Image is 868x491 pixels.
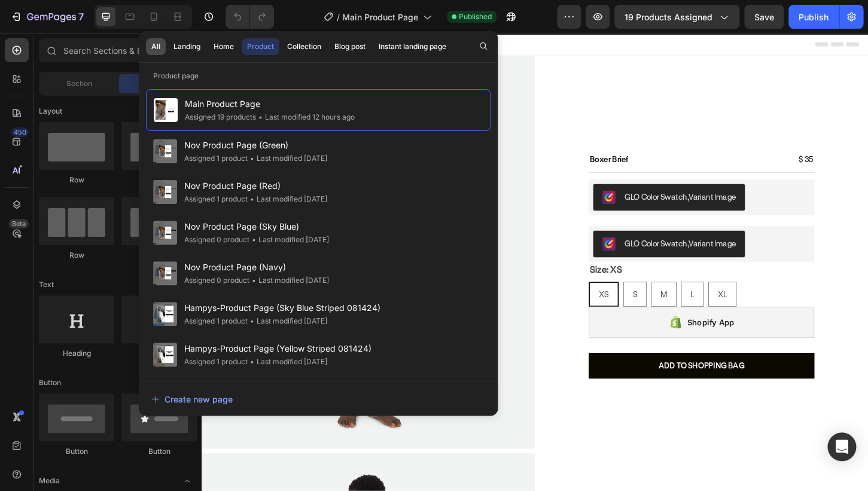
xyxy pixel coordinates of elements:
[226,5,274,29] div: Undo/Redo
[139,70,498,82] p: Product page
[422,212,585,241] button: GLO Color Swatch,Variant Image
[455,219,575,232] div: GLO Color Swatch,Variant Image
[464,276,469,286] span: S
[184,219,329,234] span: Nov Product Page (Sky Blue)
[422,162,585,191] button: GLO Color Swatch,Variant Image
[249,275,329,286] div: Last modified [DATE]
[526,276,531,286] span: L
[248,315,327,327] div: Last modified [DATE]
[5,5,89,29] button: 7
[178,471,197,490] span: Toggle open
[417,344,660,371] button: ADD TO SHOPPING BAG
[39,377,61,388] span: Button
[373,38,452,55] button: Instant landing page
[39,446,114,457] div: Button
[494,276,501,286] span: M
[337,11,340,23] span: /
[252,276,256,285] span: •
[256,111,355,123] div: Last modified 12 hours ago
[168,38,206,55] button: Landing
[248,153,327,164] div: Last modified [DATE]
[151,393,233,405] div: Create new page
[39,250,114,261] div: Row
[249,234,329,246] div: Last modified [DATE]
[184,301,380,315] span: Hampys-Product Page (Sky Blue Striped 081424)
[146,38,166,55] button: All
[556,276,566,286] span: XL
[39,38,197,62] input: Search Sections & Elements
[379,41,446,52] div: Instant landing page
[121,250,197,261] div: Row
[39,279,54,290] span: Text
[78,10,84,24] p: 7
[248,356,327,368] div: Last modified [DATE]
[459,11,492,22] span: Published
[184,315,248,327] div: Assigned 1 product
[258,112,263,121] span: •
[121,348,197,359] div: Text Block
[431,169,446,184] img: CM-Kw8-05_4CEAE=.png
[282,38,327,55] button: Collection
[523,304,574,318] div: Shopify App
[428,276,438,286] span: XS
[151,387,486,411] button: Create new page
[208,38,239,55] button: Home
[431,219,446,234] img: CM-Kw8-05_4CEAE=.png
[242,38,279,55] button: Product
[614,5,739,29] button: 19 products assigned
[754,12,774,22] span: Save
[184,153,248,164] div: Assigned 1 product
[121,175,197,185] div: Row
[329,38,371,55] button: Blog post
[184,138,327,153] span: Nov Product Page (Green)
[9,219,29,228] div: Beta
[39,175,114,185] div: Row
[66,78,92,89] span: Section
[642,130,660,142] div: $ 35
[39,348,114,359] div: Heading
[121,446,197,457] div: Button
[39,106,62,117] span: Layout
[788,5,839,29] button: Publish
[11,127,29,137] div: 450
[184,341,371,356] span: Hampys-Product Page (Yellow Striped 081424)
[334,41,366,52] div: Blog post
[151,41,160,52] div: All
[250,357,254,366] span: •
[250,194,254,203] span: •
[184,193,248,205] div: Assigned 1 product
[184,260,329,275] span: Nov Product Page (Navy)
[39,475,60,486] span: Media
[247,41,274,52] div: Product
[184,356,248,368] div: Assigned 1 product
[250,316,254,325] span: •
[214,41,234,52] div: Home
[250,154,254,163] span: •
[744,5,784,29] button: Save
[455,169,575,182] div: GLO Color Swatch,Variant Image
[184,275,249,286] div: Assigned 0 product
[492,349,585,367] div: ADD TO SHOPPING BAG
[184,234,249,246] div: Assigned 0 product
[185,97,355,111] span: Main Product Page
[173,41,200,52] div: Landing
[417,246,454,263] legend: Size: XS
[202,33,868,491] iframe: Design area
[184,179,327,193] span: Nov Product Page (Red)
[827,432,856,461] div: Open Intercom Messenger
[342,11,418,23] span: Main Product Page
[248,193,327,205] div: Last modified [DATE]
[799,11,829,23] div: Publish
[287,41,321,52] div: Collection
[625,11,712,23] span: 19 products assigned
[185,111,256,123] div: Assigned 19 products
[417,130,461,142] a: Boxer Brief
[252,235,256,244] span: •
